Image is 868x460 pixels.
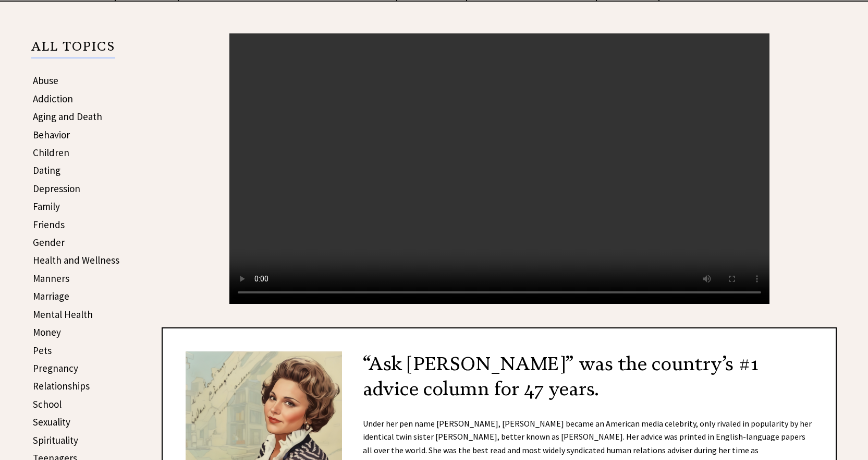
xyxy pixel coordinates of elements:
video: Your browser does not support the audio element. [229,33,769,304]
a: Pets [33,344,52,357]
a: Spirituality [33,434,78,446]
a: Behavior [33,128,70,141]
a: Depression [33,182,80,195]
a: Sexuality [33,416,70,428]
a: Marriage [33,290,69,302]
a: School [33,398,62,410]
a: Addiction [33,92,73,105]
a: Relationships [33,380,90,392]
a: Family [33,200,60,213]
a: Abuse [33,74,58,87]
a: Children [33,146,69,159]
a: Manners [33,272,69,285]
a: Pregnancy [33,362,78,374]
a: Mental Health [33,308,93,321]
a: Gender [33,236,65,249]
a: Money [33,326,61,338]
a: Aging and Death [33,110,102,123]
h2: “Ask [PERSON_NAME]” was the country’s #1 advice column for 47 years. [186,351,813,402]
a: Health and Wellness [33,254,119,266]
p: ALL TOPICS [31,41,115,58]
a: Friends [33,218,65,231]
a: Dating [33,164,60,176]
